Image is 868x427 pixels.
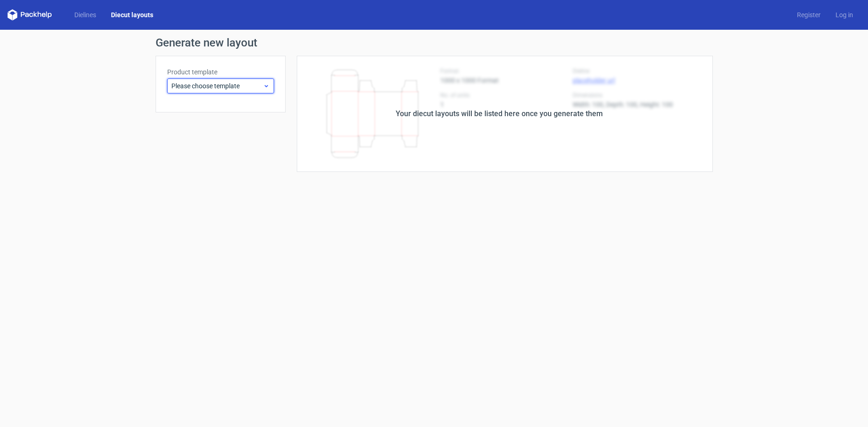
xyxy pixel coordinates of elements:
[156,37,713,48] h1: Generate new layout
[790,10,828,20] a: Register
[104,10,161,20] a: Diecut layouts
[828,10,861,20] a: Log in
[67,10,104,20] a: Dielines
[396,108,603,119] div: Your diecut layouts will be listed here once you generate them
[171,81,263,91] span: Please choose template
[167,67,274,77] label: Product template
